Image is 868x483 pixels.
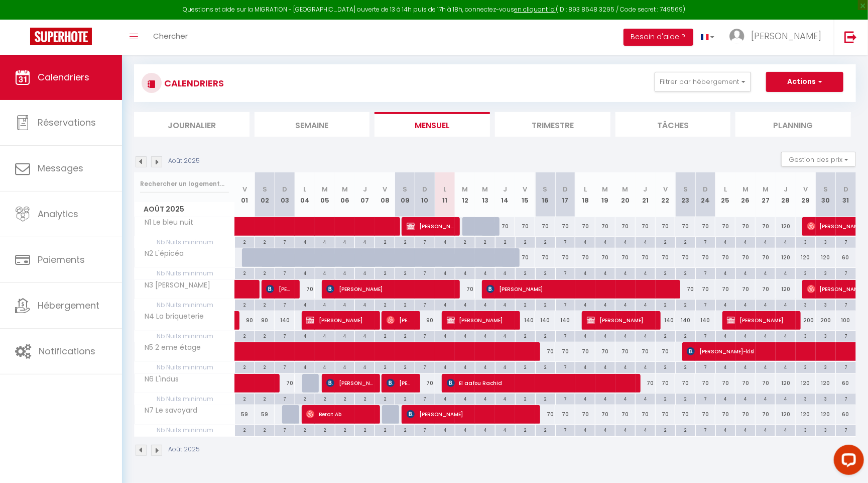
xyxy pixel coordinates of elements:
th: 14 [495,172,515,217]
th: 01 [235,172,255,217]
a: ... [PERSON_NAME] [722,20,834,55]
div: 7 [836,237,856,246]
div: 2 [255,300,275,309]
span: [PERSON_NAME] [407,405,534,424]
abbr: V [663,184,668,194]
th: 31 [836,172,856,217]
li: Trimestre [495,112,610,137]
div: 4 [756,331,776,340]
div: 4 [295,331,315,340]
div: 4 [475,300,495,309]
div: 7 [415,237,435,246]
div: 4 [335,237,355,246]
th: 03 [275,172,295,217]
th: 09 [395,172,415,217]
span: Messages [38,162,83,174]
span: N2 L'épicéa [136,248,187,259]
div: 120 [796,248,816,267]
div: 2 [455,237,475,246]
span: El aafou Rachid [447,373,634,393]
th: 22 [656,172,676,217]
span: [PERSON_NAME] [306,311,373,330]
div: 4 [615,268,635,277]
iframe: LiveChat chat widget [826,441,868,483]
div: 140 [675,311,695,330]
div: 70 [595,342,615,361]
th: 29 [796,172,816,217]
div: 4 [615,331,635,340]
div: 70 [575,248,595,267]
span: Notifications [39,345,95,357]
span: [PERSON_NAME] [387,373,413,393]
div: 2 [516,331,535,340]
div: 4 [455,331,475,340]
div: 2 [395,331,415,340]
span: N4 La briqueterie [136,311,207,322]
span: [PERSON_NAME] [727,311,794,330]
abbr: D [843,184,848,194]
abbr: M [322,184,328,194]
div: 70 [695,280,715,299]
div: 3 [816,331,835,340]
div: 3 [796,300,815,309]
div: 2 [235,331,255,340]
th: 27 [756,172,776,217]
span: N3 [PERSON_NAME] [136,280,213,291]
abbr: M [602,184,608,194]
div: 3 [796,237,815,246]
div: 140 [695,311,715,330]
div: 2 [475,237,495,246]
button: Gestion des prix [781,152,856,167]
div: 4 [315,331,335,340]
th: 28 [776,172,796,217]
div: 70 [295,280,315,299]
abbr: S [683,184,688,194]
div: 4 [495,300,515,309]
div: 4 [716,331,735,340]
div: 4 [575,237,595,246]
th: 17 [555,172,575,217]
span: [PERSON_NAME] [447,311,514,330]
div: 7 [275,331,295,340]
div: 70 [656,248,676,267]
div: 4 [716,237,735,246]
div: 3 [796,268,815,277]
div: 70 [656,342,676,361]
div: 2 [395,268,415,277]
div: 7 [836,300,856,309]
div: 4 [295,237,315,246]
abbr: V [803,184,808,194]
div: 2 [516,237,535,246]
th: 18 [575,172,595,217]
div: 140 [555,311,575,330]
span: Nb Nuits minimum [135,331,234,342]
div: 7 [415,331,435,340]
div: 4 [455,268,475,277]
th: 04 [295,172,315,217]
div: 70 [675,280,695,299]
span: [PERSON_NAME] [326,279,453,299]
div: 7 [696,268,715,277]
abbr: V [523,184,528,194]
div: 200 [796,311,816,330]
span: [PERSON_NAME] [751,30,821,42]
span: Analytics [38,208,78,220]
div: 4 [315,237,335,246]
div: 4 [335,268,355,277]
div: 4 [736,300,756,309]
th: 06 [335,172,355,217]
div: 4 [595,331,615,340]
div: 2 [536,268,555,277]
span: [PERSON_NAME] [587,311,654,330]
th: 30 [816,172,836,217]
div: 4 [495,331,515,340]
th: 13 [475,172,495,217]
div: 4 [736,331,756,340]
img: Super Booking [30,28,92,45]
img: logout [844,31,857,43]
div: 7 [836,331,856,340]
div: 2 [676,331,695,340]
span: [PERSON_NAME] [PERSON_NAME] [266,279,293,299]
div: 4 [776,300,795,309]
button: Filtrer par hébergement [655,72,751,92]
